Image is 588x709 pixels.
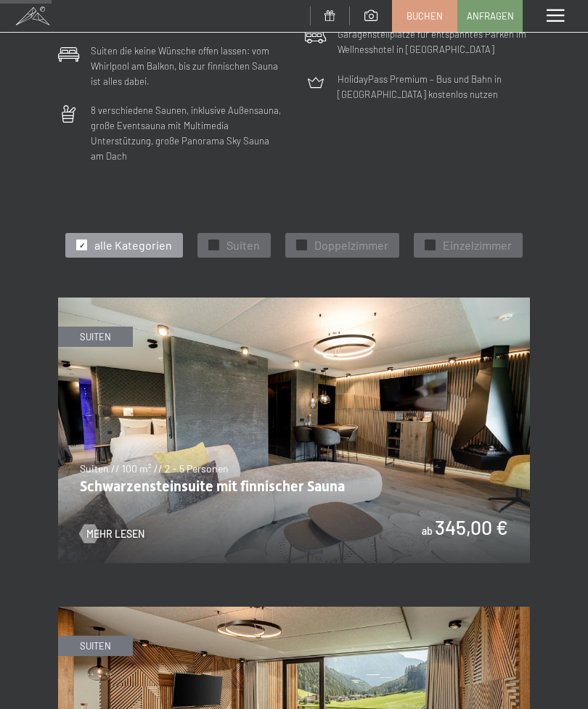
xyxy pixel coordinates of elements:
[226,237,260,253] span: Suiten
[443,237,512,253] span: Einzelzimmer
[79,240,85,250] span: ✓
[80,527,144,541] a: Mehr Lesen
[314,237,388,253] span: Doppelzimmer
[211,240,217,250] span: ✓
[407,9,443,22] span: Buchen
[467,9,514,22] span: Anfragen
[86,527,144,541] span: Mehr Lesen
[91,103,283,163] p: 8 verschiedene Saunen, inklusive Außensauna, große Eventsauna mit Multimedia Unterstützung, große...
[91,44,283,89] p: Suiten die keine Wünsche offen lassen: vom Whirlpool am Balkon, bis zur finnischen Sauna ist alle...
[299,240,305,250] span: ✓
[338,27,530,57] p: Garagenstellplätze für entspanntes Parken im Wellnesshotel in [GEOGRAPHIC_DATA]
[393,1,457,31] a: Buchen
[58,607,530,616] a: Suite Aurina mit finnischer Sauna
[58,298,530,563] img: Schwarzensteinsuite mit finnischer Sauna
[458,1,522,31] a: Anfragen
[94,237,172,253] span: alle Kategorien
[338,72,530,102] p: HolidayPass Premium – Bus und Bahn in [GEOGRAPHIC_DATA] kostenlos nutzen
[428,240,433,250] span: ✓
[58,298,530,307] a: Schwarzensteinsuite mit finnischer Sauna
